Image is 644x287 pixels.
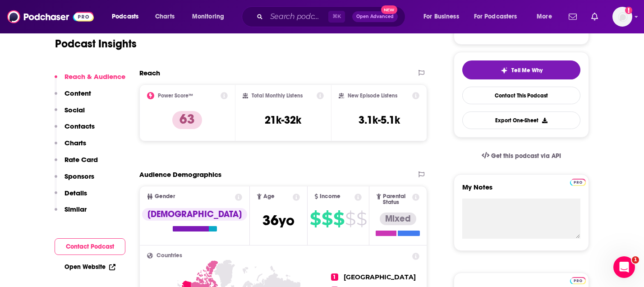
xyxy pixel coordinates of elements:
[570,177,586,186] a: Pro website
[331,273,338,281] span: 1
[468,9,530,24] button: open menu
[310,212,321,226] span: $
[356,212,367,226] span: $
[570,276,586,284] a: Pro website
[112,10,138,23] span: Podcasts
[322,212,332,226] span: $
[64,106,85,114] p: Social
[267,9,328,24] input: Search podcasts, credits, & more...
[252,93,303,99] h2: Total Monthly Listens
[359,113,400,127] h3: 3.1k-5.1k
[55,89,91,106] button: Content
[64,172,94,181] p: Sponsors
[55,155,98,172] button: Rate Card
[530,9,563,24] button: open menu
[55,72,125,89] button: Reach & Audience
[383,194,411,205] span: Parental Status
[55,139,86,155] button: Charts
[192,10,224,23] span: Monitoring
[380,213,416,225] div: Mixed
[155,194,175,199] span: Gender
[612,7,632,27] button: Show profile menu
[172,111,202,129] p: 63
[632,256,639,264] span: 1
[537,10,552,23] span: More
[462,87,580,104] a: Contact This Podcast
[64,122,95,130] p: Contacts
[64,205,87,213] p: Similar
[265,113,301,127] h3: 21k-32k
[64,89,91,97] p: Content
[64,139,86,147] p: Charts
[352,11,398,22] button: Open AdvancedNew
[462,60,580,79] button: tell me why sparkleTell Me Why
[64,72,125,81] p: Reach & Audience
[139,69,160,77] h2: Reach
[462,183,580,199] label: My Notes
[462,111,580,129] button: Export One-Sheet
[155,10,175,23] span: Charts
[55,238,125,255] button: Contact Podcast
[612,7,632,27] img: User Profile
[149,9,180,24] a: Charts
[106,9,150,24] button: open menu
[570,277,586,284] img: Podchaser Pro
[345,212,355,226] span: $
[156,253,182,259] span: Countries
[142,208,247,221] div: [DEMOGRAPHIC_DATA]
[501,67,508,74] img: tell me why sparkle
[55,205,87,222] button: Similar
[64,189,87,197] p: Details
[262,212,294,229] span: 36 yo
[491,152,561,160] span: Get this podcast via API
[139,170,221,179] h2: Audience Demographics
[565,9,580,24] a: Show notifications dropdown
[64,155,98,164] p: Rate Card
[474,145,568,167] a: Get this podcast via API
[55,189,87,205] button: Details
[417,9,470,24] button: open menu
[320,194,340,199] span: Income
[612,7,632,27] span: Logged in as high10media
[348,93,397,99] h2: New Episode Listens
[55,122,95,139] button: Contacts
[356,14,394,19] span: Open Advanced
[423,10,459,23] span: For Business
[613,256,635,278] iframe: Intercom live chat
[250,6,414,27] div: Search podcasts, credits, & more...
[344,273,416,281] span: [GEOGRAPHIC_DATA]
[158,93,193,99] h2: Power Score™
[55,172,94,189] button: Sponsors
[64,263,115,271] a: Open Website
[328,11,345,23] span: ⌘ K
[570,179,586,186] img: Podchaser Pro
[625,7,632,14] svg: Add a profile image
[263,194,275,199] span: Age
[55,37,137,51] h1: Podcast Insights
[588,9,602,24] a: Show notifications dropdown
[381,5,397,14] span: New
[511,67,543,74] span: Tell Me Why
[7,8,94,25] img: Podchaser - Follow, Share and Rate Podcasts
[474,10,517,23] span: For Podcasters
[333,212,344,226] span: $
[55,106,85,122] button: Social
[186,9,236,24] button: open menu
